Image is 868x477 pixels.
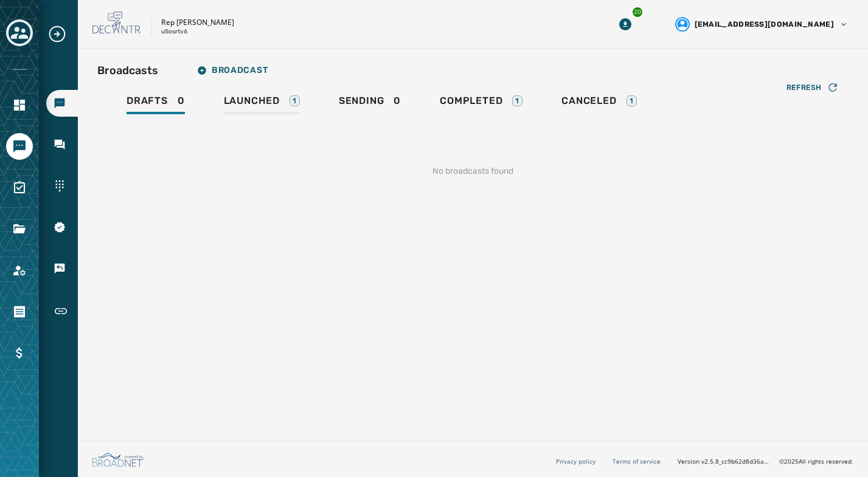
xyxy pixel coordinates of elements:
[779,457,853,465] span: © 2025 All rights reserved.
[556,457,595,465] a: Privacy policy
[6,133,33,160] a: Navigate to Messaging
[97,62,158,79] h2: Broadcasts
[701,457,769,466] span: v2.5.8_cc9b62d8d36ac40d66e6ee4009d0e0f304571100
[97,146,849,197] div: No broadcasts found
[46,90,78,117] a: Navigate to Broadcasts
[670,12,853,36] button: User settings
[46,297,78,326] a: Navigate to Short Links
[117,89,195,117] a: Drafts0
[46,255,78,282] a: Navigate to Keywords & Responders
[561,95,616,107] span: Canceled
[47,24,77,44] button: Expand sub nav menu
[187,58,277,83] button: Broadcast
[161,18,234,27] p: Rep [PERSON_NAME]
[6,340,33,366] a: Navigate to Billing
[430,89,532,117] a: Completed1
[224,95,280,107] span: Launched
[440,95,502,107] span: Completed
[339,95,401,114] div: 0
[329,89,411,117] a: Sending0
[6,298,33,325] a: Navigate to Orders
[777,78,849,97] button: Refresh
[631,6,644,18] div: 20
[127,95,185,114] div: 0
[552,89,646,117] a: Canceled1
[46,131,78,158] a: Navigate to Inbox
[6,174,33,201] a: Navigate to Surveys
[290,95,300,106] div: 1
[613,457,661,465] a: Terms of service
[161,27,187,36] p: u5osrtv6
[512,95,523,106] div: 1
[46,173,78,199] a: Navigate to Sending Numbers
[695,19,834,29] span: [EMAIL_ADDRESS][DOMAIN_NAME]
[197,66,268,75] span: Broadcast
[339,95,384,107] span: Sending
[614,13,636,35] button: Download Menu
[6,216,33,242] a: Navigate to Files
[127,95,168,107] span: Drafts
[6,19,33,46] button: Toggle account select drawer
[214,89,310,117] a: Launched1
[6,257,33,284] a: Navigate to Account
[46,214,78,241] a: Navigate to 10DLC Registration
[786,83,822,92] span: Refresh
[678,457,769,466] span: Version
[627,95,637,106] div: 1
[6,92,33,118] a: Navigate to Home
